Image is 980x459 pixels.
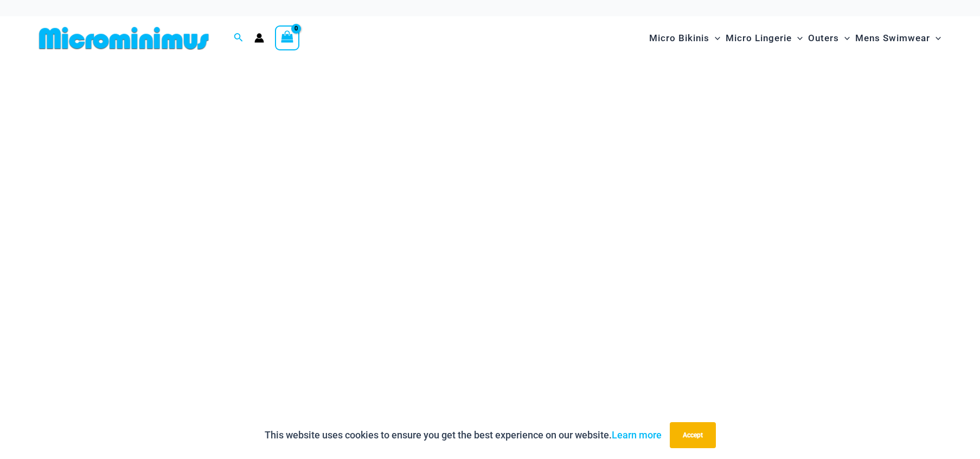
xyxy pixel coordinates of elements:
[670,422,716,448] button: Accept
[709,24,720,52] span: Menu Toggle
[726,24,792,52] span: Micro Lingerie
[275,25,300,50] a: View Shopping Cart, empty
[35,26,213,50] img: MM SHOP LOGO FLAT
[855,24,930,52] span: Mens Swimwear
[808,24,839,52] span: Outers
[645,20,946,56] nav: Site Navigation
[646,22,723,55] a: Micro BikinisMenu ToggleMenu Toggle
[254,33,264,43] a: Account icon link
[612,429,662,441] a: Learn more
[265,427,662,443] p: This website uses cookies to ensure you get the best experience on our website.
[930,24,941,52] span: Menu Toggle
[234,31,244,45] a: Search icon link
[839,24,850,52] span: Menu Toggle
[649,24,709,52] span: Micro Bikinis
[723,22,805,55] a: Micro LingerieMenu ToggleMenu Toggle
[853,22,944,55] a: Mens SwimwearMenu ToggleMenu Toggle
[805,22,853,55] a: OutersMenu ToggleMenu Toggle
[792,24,803,52] span: Menu Toggle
